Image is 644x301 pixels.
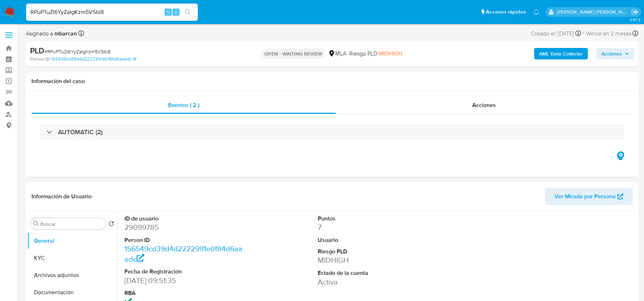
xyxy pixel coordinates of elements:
dd: 7 [318,222,439,232]
div: AUTOMATIC (2) [40,124,624,140]
button: Buscar [33,221,39,227]
dd: MIDHIGH [318,255,439,265]
div: MLA [328,50,346,58]
span: Accesos rápidos [486,8,526,16]
b: Person ID [30,56,50,62]
dt: Person ID [125,236,246,244]
span: Acciones [601,48,622,59]
span: s [175,9,177,15]
dt: Fecha de Registración [125,268,246,276]
dd: [DATE] 09:51:35 [125,276,246,286]
dt: Puntos [318,215,439,223]
a: 156549cd39d4d2222991e0f84d6aaedc [51,56,136,62]
a: 156549cd39d4d2222991e0f84d6aaedc [125,243,242,264]
span: Eventos ( 2 ) [168,101,199,109]
dt: ID de usuario [125,215,246,223]
span: Ver Mirada por Persona [555,188,616,205]
p: magali.barcan@mercadolibre.com [557,9,629,15]
input: Buscar usuario o caso... [26,8,198,17]
b: PLD [30,45,44,56]
dt: Riesgo PLD [318,248,439,256]
dt: Estado de la cuenta [318,269,439,277]
span: # RPuPTuZl6YyZaIgKzm5VSbi8 [44,48,111,55]
a: Notificaciones [533,9,539,15]
button: Acciones [596,48,634,59]
span: Asignado a [26,30,77,38]
button: KYC [28,249,117,267]
input: Buscar [40,221,103,227]
dt: Usuario [318,236,439,244]
dd: Activa [318,277,439,287]
button: Ver Mirada por Persona [545,188,633,205]
dt: RBA [125,289,246,297]
span: Riesgo PLD: [349,50,402,58]
a: Salir [631,8,639,16]
b: mbarcan [53,29,77,38]
h1: Información del caso [31,78,633,85]
button: AML Data Collector [534,48,588,59]
button: Archivos adjuntos [28,267,117,284]
div: Creado el: [DATE] [531,29,581,38]
p: OPEN - WAITING REVIEW [262,49,325,59]
dd: 29099785 [125,222,246,232]
span: Vence en 2 meses [586,30,631,38]
span: MIDHIGH [379,49,402,58]
b: AML Data Collector [539,48,583,59]
button: General [28,232,117,249]
h1: Información de Usuario [31,193,92,200]
button: search-icon [180,7,195,17]
span: - [582,29,584,38]
span: ⌥ [165,9,171,15]
button: Documentación [28,284,117,301]
h3: AUTOMATIC (2) [58,128,103,136]
button: Volver al orden por defecto [108,221,114,229]
span: Acciones [472,101,496,109]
